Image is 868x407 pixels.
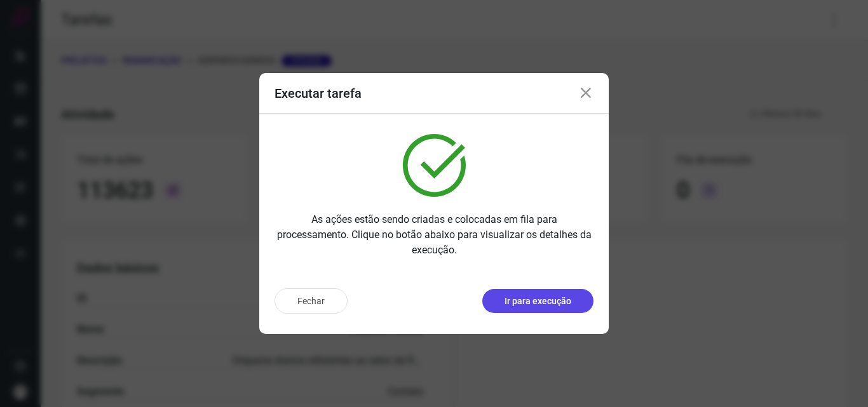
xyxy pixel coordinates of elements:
img: verified.svg [403,134,466,197]
h3: Executar tarefa [275,86,362,101]
p: As ações estão sendo criadas e colocadas em fila para processamento. Clique no botão abaixo para ... [275,212,593,258]
button: Fechar [275,288,348,314]
p: Ir para execução [505,295,571,308]
button: Ir para execução [482,289,593,313]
